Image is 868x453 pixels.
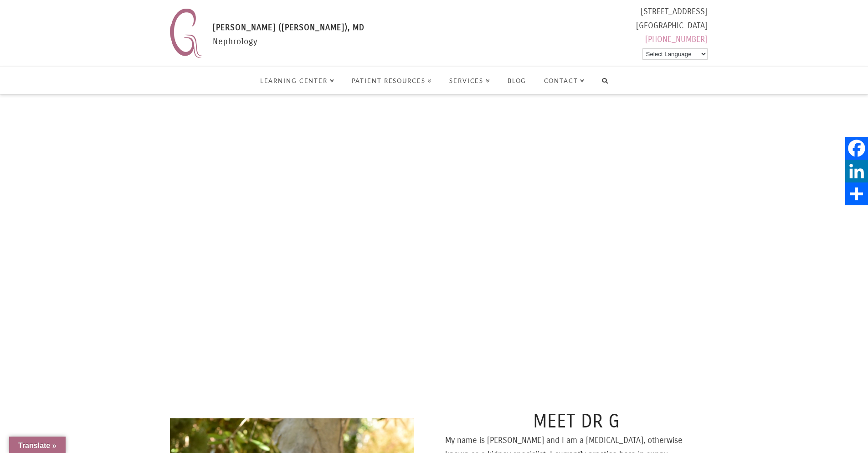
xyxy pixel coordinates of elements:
[845,160,868,182] a: LinkedIn
[165,5,206,62] img: Nephrology
[260,78,334,84] span: Learning Center
[535,67,593,94] a: Contact
[343,67,441,94] a: Patient Resources
[845,137,868,160] a: Facebook
[498,67,535,94] a: Blog
[352,78,432,84] span: Patient Resources
[213,21,365,62] div: Nephrology
[508,78,527,84] span: Blog
[642,48,708,60] select: Language Translate Widget
[251,67,343,94] a: Learning Center
[213,22,365,32] span: [PERSON_NAME] ([PERSON_NAME]), MD
[445,409,708,433] h3: Meet Dr G
[449,78,490,84] span: Services
[18,442,56,449] span: Translate »
[544,78,585,84] span: Contact
[440,67,498,94] a: Services
[636,5,708,50] div: [STREET_ADDRESS] [GEOGRAPHIC_DATA]
[636,47,708,62] div: Powered by
[645,34,708,44] a: [PHONE_NUMBER]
